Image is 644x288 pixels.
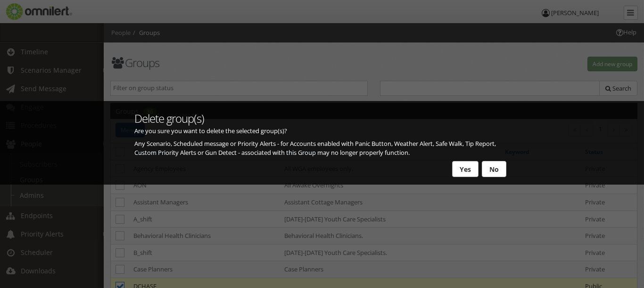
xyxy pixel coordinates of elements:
span: Delete group(s) [134,110,204,126]
p: Any Scenario, Scheduled message or Priority Alerts - for Accounts enabled with Panic Button, Weat... [134,139,510,157]
button: Yes [452,161,479,177]
p: Are you sure you want to delete the selected group(s)? [134,127,510,136]
span: Help [21,7,41,15]
button: No [482,161,506,177]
